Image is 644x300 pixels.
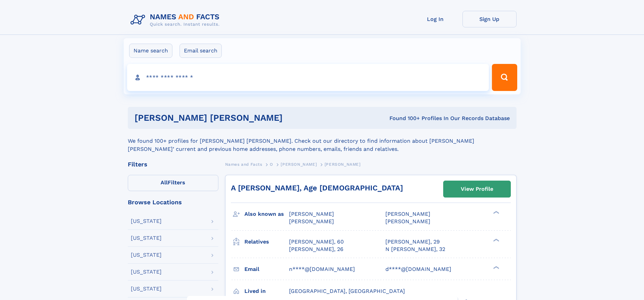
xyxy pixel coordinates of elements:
[131,252,162,258] div: [US_STATE]
[131,218,162,224] div: [US_STATE]
[244,208,289,220] h3: Also known as
[128,175,218,191] label: Filters
[128,161,218,167] div: Filters
[461,181,493,197] div: View Profile
[129,44,172,58] label: Name search
[492,238,500,242] div: ❯
[131,286,162,292] div: [US_STATE]
[492,265,500,270] div: ❯
[385,211,430,217] span: [PERSON_NAME]
[289,246,343,253] a: [PERSON_NAME], 26
[231,184,403,192] a: A [PERSON_NAME], Age [DEMOGRAPHIC_DATA]
[131,269,162,275] div: [US_STATE]
[128,199,218,205] div: Browse Locations
[492,64,517,91] button: Search Button
[444,181,510,197] a: View Profile
[289,238,344,246] a: [PERSON_NAME], 60
[281,160,317,168] a: [PERSON_NAME]
[281,162,317,167] span: [PERSON_NAME]
[408,11,462,27] a: Log In
[462,11,517,27] a: Sign Up
[127,64,489,91] input: search input
[161,179,168,186] span: All
[244,285,289,297] h3: Lived in
[244,263,289,275] h3: Email
[336,115,510,122] div: Found 100+ Profiles In Our Records Database
[492,210,500,215] div: ❯
[128,11,225,29] img: Logo Names and Facts
[270,162,273,167] span: O
[225,160,262,168] a: Names and Facts
[289,288,405,294] span: [GEOGRAPHIC_DATA], [GEOGRAPHIC_DATA]
[385,246,445,253] a: N [PERSON_NAME], 32
[270,160,273,168] a: O
[289,218,334,225] span: [PERSON_NAME]
[128,129,517,153] div: We found 100+ profiles for [PERSON_NAME] [PERSON_NAME]. Check out our directory to find informati...
[385,238,440,246] a: [PERSON_NAME], 29
[180,44,222,58] label: Email search
[325,162,361,167] span: [PERSON_NAME]
[385,218,430,225] span: [PERSON_NAME]
[135,114,336,122] h1: [PERSON_NAME] [PERSON_NAME]
[244,236,289,248] h3: Relatives
[289,211,334,217] span: [PERSON_NAME]
[131,235,162,241] div: [US_STATE]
